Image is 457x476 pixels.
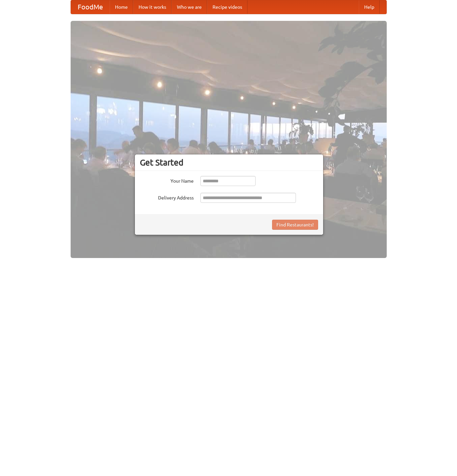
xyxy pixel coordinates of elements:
[207,0,247,14] a: Recipe videos
[140,176,194,184] label: Your Name
[172,0,207,14] a: Who we are
[71,0,110,14] a: FoodMe
[140,193,194,201] label: Delivery Address
[110,0,133,14] a: Home
[359,0,380,14] a: Help
[133,0,172,14] a: How it works
[140,157,318,168] h3: Get Started
[272,220,318,230] button: Find Restaurants!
